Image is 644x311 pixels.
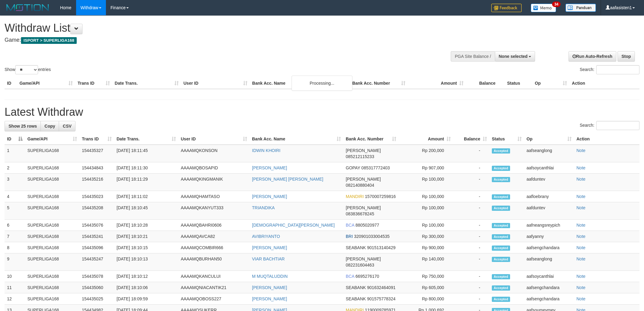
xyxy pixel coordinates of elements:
td: AAAAMQKONSON [178,145,250,162]
th: Trans ID [75,78,112,89]
th: Balance [466,78,505,89]
td: aafduntev [524,174,574,191]
span: Copy 083836678245 to clipboard [346,211,374,216]
td: 154435241 [79,231,114,242]
a: Note [576,256,586,261]
span: Copy 082140880404 to clipboard [346,183,374,188]
span: Accepted [492,194,510,200]
th: Date Trans.: activate to sort column ascending [114,133,178,145]
td: - [453,174,489,191]
span: ISPORT > SUPERLIGA168 [21,37,77,44]
input: Search: [596,121,639,130]
td: SUPERLIGA168 [25,191,79,202]
td: 154435060 [79,282,114,293]
td: AAAAMQNIACANTIK21 [178,282,250,293]
span: SEABANK [346,285,366,290]
img: MOTION_logo.png [5,3,51,12]
th: ID [5,78,17,89]
td: 154435208 [79,202,114,220]
td: AAAAMQAVCA82 [178,231,250,242]
td: SUPERLIGA168 [25,253,79,271]
h1: Withdraw List [5,22,423,34]
td: aafsoycanthlai [524,271,574,282]
span: [PERSON_NAME] [346,148,381,153]
span: Accepted [492,257,510,262]
span: Accepted [492,206,510,211]
td: 12 [5,293,25,305]
div: Processing... [292,76,352,91]
span: Copy 6695276170 to clipboard [355,274,379,279]
td: AAAAMQKANYUT333 [178,202,250,220]
td: aafyanny [524,231,574,242]
td: 154435078 [79,271,114,282]
th: Amount [408,78,466,89]
td: - [453,220,489,231]
td: SUPERLIGA168 [25,145,79,162]
td: SUPERLIGA168 [25,242,79,253]
span: [PERSON_NAME] [346,256,381,261]
td: Rp 900,000 [399,242,453,253]
th: ID: activate to sort column descending [5,133,25,145]
h1: Latest Withdraw [5,106,639,118]
th: Bank Acc. Number [350,78,408,89]
a: [PERSON_NAME] [252,245,287,250]
td: 3 [5,174,25,191]
th: Trans ID: activate to sort column ascending [79,133,114,145]
a: Note [576,245,586,250]
td: aafsoycanthlai [524,162,574,174]
td: 6 [5,220,25,231]
span: GOPAY [346,165,360,170]
td: 4 [5,191,25,202]
td: 154435096 [79,242,114,253]
td: - [453,202,489,220]
span: Accepted [492,234,510,239]
span: Accepted [492,274,510,279]
td: Rp 300,000 [399,231,453,242]
h4: Game: [5,37,423,43]
a: Note [576,205,586,210]
th: Bank Acc. Name [250,78,350,89]
span: BCA [346,223,354,228]
td: [DATE] 18:11:30 [114,162,178,174]
a: [DEMOGRAPHIC_DATA][PERSON_NAME] [252,223,335,228]
span: Accepted [492,297,510,302]
th: Bank Acc. Name: activate to sort column ascending [250,133,343,145]
td: SUPERLIGA168 [25,271,79,282]
td: SUPERLIGA168 [25,282,79,293]
td: 154435216 [79,174,114,191]
td: [DATE] 18:09:59 [114,293,178,305]
td: [DATE] 18:10:06 [114,282,178,293]
td: Rp 100,000 [399,220,453,231]
label: Search: [580,65,639,74]
td: aafsengchandara [524,282,574,293]
td: AAAAMQBAHRI0606 [178,220,250,231]
td: SUPERLIGA168 [25,162,79,174]
td: [DATE] 18:11:45 [114,145,178,162]
input: Search: [596,65,639,74]
td: aafloebrany [524,191,574,202]
td: - [453,145,489,162]
a: [PERSON_NAME] [252,194,287,199]
td: 154435025 [79,293,114,305]
td: Rp 750,000 [399,271,453,282]
td: [DATE] 18:10:28 [114,220,178,231]
th: Game/API [17,78,75,89]
a: M MUQTALUDDIN [252,274,288,279]
td: Rp 140,000 [399,253,453,271]
td: aafneangsreypich [524,220,574,231]
span: Copy 085212115233 to clipboard [346,154,374,159]
img: panduan.png [565,4,596,12]
td: SUPERLIGA168 [25,231,79,242]
th: User ID [181,78,250,89]
a: Note [576,285,586,290]
a: IDWIN KHOIRI [252,148,280,153]
a: [PERSON_NAME] [PERSON_NAME] [252,177,323,182]
td: aafseanglong [524,253,574,271]
td: - [453,162,489,174]
a: Copy [40,121,59,131]
th: Op: activate to sort column ascending [524,133,574,145]
span: None selected [499,54,528,59]
th: Amount: activate to sort column ascending [399,133,453,145]
td: 1 [5,145,25,162]
td: [DATE] 18:10:45 [114,202,178,220]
